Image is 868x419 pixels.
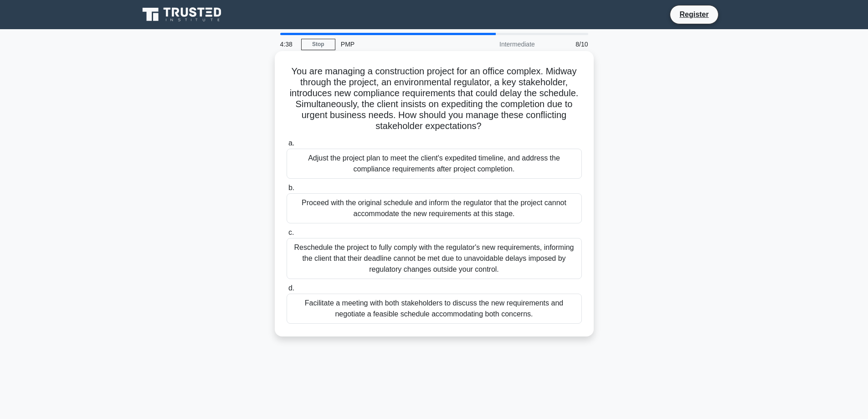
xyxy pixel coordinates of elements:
div: 8/10 [540,35,594,53]
div: Facilitate a meeting with both stakeholders to discuss the new requirements and negotiate a feasi... [287,294,582,324]
div: PMP [335,35,461,53]
span: c. [288,228,294,236]
div: Proceed with the original schedule and inform the regulator that the project cannot accommodate t... [287,193,582,223]
div: 4:38 [275,35,301,53]
div: Adjust the project plan to meet the client's expedited timeline, and address the compliance requi... [287,149,582,179]
span: a. [288,139,294,147]
h5: You are managing a construction project for an office complex. Midway through the project, an env... [286,66,583,132]
div: Intermediate [461,35,540,53]
a: Stop [301,39,335,50]
a: Register [674,9,714,20]
div: Reschedule the project to fully comply with the regulator's new requirements, informing the clien... [287,238,582,279]
span: d. [288,284,294,292]
span: b. [288,184,294,191]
